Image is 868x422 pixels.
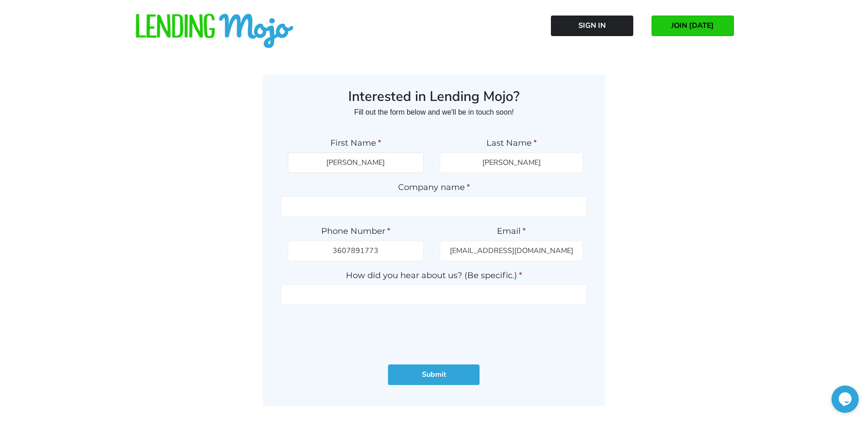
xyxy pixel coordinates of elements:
label: Last Name [440,138,583,148]
iframe: reCAPTCHA [364,314,503,350]
span: JOIN [DATE] [671,21,714,30]
span: Sign In [578,21,606,30]
h3: Interested in Lending Mojo? [281,88,587,105]
p: Fill out the form below and we'll be in touch soon! [281,105,587,120]
img: lm-horizontal-logo [135,14,295,49]
label: Email [440,226,583,237]
label: How did you hear about us? (Be specific.) [281,270,587,281]
a: JOIN [DATE] [652,16,734,36]
iframe: chat widget [831,385,859,413]
label: Company name [281,182,587,193]
label: First Name [288,138,424,148]
a: Sign In [551,16,633,36]
input: Submit [388,364,480,385]
label: Phone Number [288,226,424,237]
